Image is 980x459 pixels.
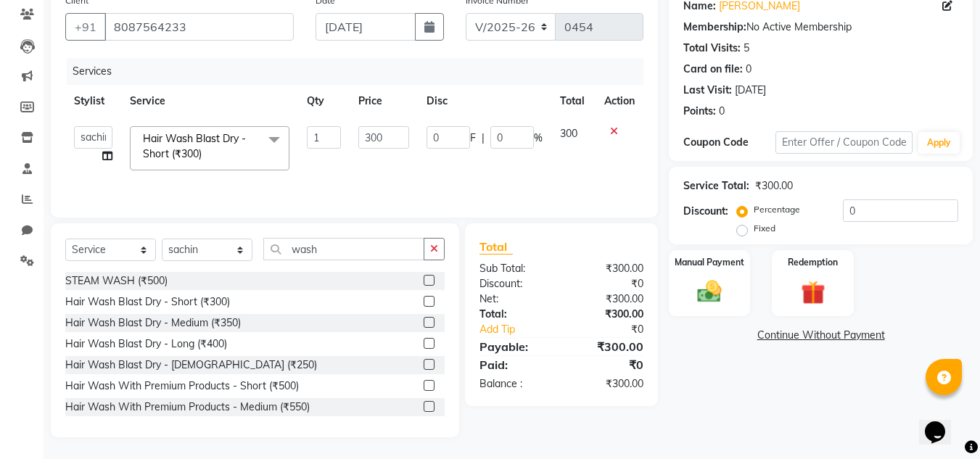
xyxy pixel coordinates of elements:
div: Last Visit: [683,83,732,98]
div: Card on file: [683,62,743,77]
div: ₹300.00 [561,307,654,322]
img: _gift.svg [794,278,833,307]
div: Net: [469,291,561,307]
div: Sub Total: [469,261,561,276]
div: Services [67,58,654,85]
input: Search by Name/Mobile/Email/Code [104,13,294,41]
label: Redemption [788,256,838,269]
div: ₹0 [577,322,655,337]
th: Service [121,85,298,117]
div: Hair Wash With Premium Products - Medium (₹550) [65,400,310,415]
div: Balance : [469,376,561,392]
span: F [470,131,476,146]
th: Price [350,85,417,117]
a: Continue Without Payment [672,328,970,343]
button: Apply [918,132,960,154]
th: Qty [298,85,350,117]
div: STEAM WASH (₹500) [65,273,168,289]
span: | [482,131,485,146]
label: Manual Payment [675,256,744,269]
div: 5 [744,41,749,56]
div: [DATE] [735,83,766,98]
div: Coupon Code [683,135,775,150]
div: Payable: [469,338,561,355]
span: % [534,131,543,146]
span: Total [479,239,513,255]
div: No Active Membership [683,20,958,35]
div: Hair Wash Blast Dry - Long (₹400) [65,336,227,352]
div: 0 [746,62,752,77]
div: Hair Wash With Premium Products - Short (₹500) [65,379,299,394]
input: Search or Scan [263,238,424,260]
th: Stylist [65,85,121,117]
a: x [202,147,208,160]
button: +91 [65,13,106,41]
div: Paid: [469,356,561,373]
iframe: chat widget [919,401,965,444]
div: ₹300.00 [561,291,654,307]
span: 300 [560,127,577,140]
div: Total: [469,307,561,322]
label: Fixed [754,222,775,235]
div: ₹300.00 [561,338,654,355]
div: Hair Wash Blast Dry - [DEMOGRAPHIC_DATA] (₹250) [65,357,317,373]
div: Total Visits: [683,41,741,56]
div: Discount: [469,276,561,291]
span: Hair Wash Blast Dry - Short (₹300) [143,132,246,160]
label: Percentage [754,203,800,216]
div: Hair Wash Blast Dry - Medium (₹350) [65,315,241,331]
div: Service Total: [683,178,749,194]
div: ₹300.00 [561,261,654,276]
div: Membership: [683,20,746,35]
div: ₹300.00 [755,178,793,194]
input: Enter Offer / Coupon Code [775,131,913,154]
div: 0 [719,104,725,119]
th: Action [596,85,643,117]
th: Disc [418,85,551,117]
div: ₹300.00 [561,376,654,392]
div: Hair Wash Blast Dry - Short (₹300) [65,294,230,310]
th: Total [551,85,596,117]
div: Points: [683,104,716,119]
div: Discount: [683,204,728,219]
div: ₹0 [561,356,654,373]
img: _cash.svg [690,278,729,305]
a: Add Tip [469,322,577,337]
div: ₹0 [561,276,654,291]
